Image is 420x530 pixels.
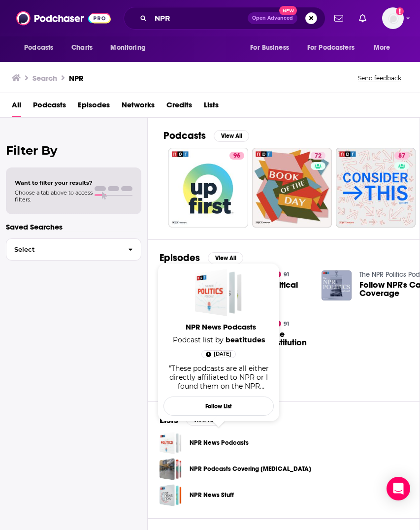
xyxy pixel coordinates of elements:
[204,97,219,117] a: Lists
[17,38,66,57] button: open menu
[165,322,276,331] span: NPR News Podcasts
[165,322,276,335] a: NPR News Podcasts
[355,74,404,82] button: Send feedback
[387,477,410,500] div: Open Intercom Messenger
[311,152,325,160] a: 72
[190,490,234,500] a: NPR News Stuff
[69,73,83,83] h3: NPR
[279,6,297,15] span: New
[15,179,93,186] span: Want to filter your results?
[307,41,355,55] span: For Podcasters
[284,272,289,277] span: 91
[110,41,145,55] span: Monitoring
[122,97,155,117] a: Networks
[275,271,290,277] a: 91
[374,41,390,55] span: More
[71,41,93,55] span: Charts
[195,269,242,316] a: NPR News Podcasts
[208,252,243,264] button: View All
[330,10,347,27] a: Show notifications dropdown
[252,148,332,228] a: 72
[214,349,231,359] span: [DATE]
[301,38,369,57] button: open menu
[15,189,93,203] span: Choose a tab above to access filters.
[151,10,248,26] input: Search podcasts, credits, & more...
[396,7,404,15] svg: Add a profile image
[24,41,53,55] span: Podcasts
[160,484,182,506] a: NPR News Stuff
[166,97,192,117] a: Credits
[32,73,57,83] h3: Search
[6,222,141,232] p: Saved Searches
[252,16,293,21] span: Open Advanced
[169,335,269,344] span: Podcast list by
[160,252,243,264] a: EpisodesView All
[250,41,289,55] span: For Business
[275,321,290,327] a: 91
[6,143,141,158] h2: Filter By
[214,130,249,142] button: View All
[33,97,66,117] a: Podcasts
[160,432,182,454] a: NPR News Podcasts
[12,97,21,117] a: All
[394,152,409,160] a: 87
[355,10,370,27] a: Show notifications dropdown
[163,130,249,142] a: PodcastsView All
[190,437,249,448] a: NPR News Podcasts
[284,322,289,326] span: 91
[169,364,269,399] span: "These podcasts are all either directly affiliated to NPR or I found them on the NPR podcast dire...
[382,7,404,29] button: Show profile menu
[168,148,248,228] a: 96
[367,38,403,57] button: open menu
[248,12,297,24] button: Open AdvancedNew
[65,38,98,57] a: Charts
[382,7,404,29] img: User Profile
[243,38,301,57] button: open menu
[6,246,120,253] span: Select
[103,38,158,57] button: open menu
[160,252,200,264] h2: Episodes
[190,464,311,474] a: NPR Podcasts Covering [MEDICAL_DATA]
[226,335,265,344] a: beatitudes
[16,9,111,28] img: Podchaser - Follow, Share and Rate Podcasts
[315,151,322,161] span: 72
[6,238,141,261] button: Select
[124,7,325,30] div: Search podcasts, credits, & more...
[382,7,404,29] span: Logged in as CookbookCarrie
[233,151,240,161] span: 96
[336,148,416,228] a: 87
[229,152,244,160] a: 96
[398,151,405,161] span: 87
[160,458,182,480] a: NPR Podcasts Covering Coronavirus
[78,97,110,117] a: Episodes
[322,270,352,300] img: Follow NPR's Caucus Night Coverage
[163,397,274,416] button: Follow List
[163,130,206,142] h2: Podcasts
[201,350,236,358] a: Nov 15th, 2021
